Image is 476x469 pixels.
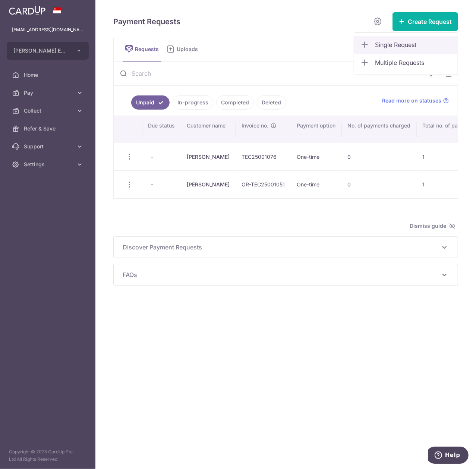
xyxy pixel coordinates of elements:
span: Pay [24,89,73,97]
td: One-time [291,170,342,198]
th: Payment option [291,116,342,143]
span: Help [17,5,32,12]
span: - [148,179,157,190]
h5: Payment Requests [113,16,180,28]
a: Deleted [257,95,286,110]
th: No. of payments charged [342,116,417,143]
span: Requests [135,45,161,53]
span: FAQs [123,270,440,279]
a: Single Request [354,36,458,54]
span: No. of payments charged [348,122,411,129]
span: Payment option [297,122,336,129]
span: Discover Payment Requests [123,243,440,252]
th: Customer name [181,116,236,143]
span: Dismiss guide [410,221,455,230]
input: Search [114,62,422,85]
td: OR-TEC25001051 [236,170,291,198]
span: Single Request [375,40,452,49]
a: Read more on statuses [382,97,449,104]
a: Completed [216,95,254,110]
a: Uploads [164,37,203,61]
a: Multiple Requests [354,54,458,72]
span: Support [24,143,73,150]
th: Invoice no. [236,116,291,143]
span: Refer & Save [24,125,73,132]
span: - [148,152,157,162]
td: One-time [291,143,342,170]
button: [PERSON_NAME] EYE CARE PTE. LTD. [7,42,89,60]
p: Discover Payment Requests [123,243,449,252]
td: [PERSON_NAME] [181,143,236,170]
td: 0 [342,143,417,170]
td: TEC25001076 [236,143,291,170]
button: Create Request [393,12,458,31]
td: [PERSON_NAME] [181,170,236,198]
span: Uploads [177,45,203,53]
a: Unpaid [131,95,170,110]
span: Settings [24,161,73,168]
span: [PERSON_NAME] EYE CARE PTE. LTD. [13,47,69,54]
td: 0 [342,170,417,198]
img: CardUp [9,6,45,15]
span: Collect [24,107,73,114]
p: [EMAIL_ADDRESS][DOMAIN_NAME] [12,26,83,34]
span: Home [24,71,73,79]
iframe: Opens a widget where you can find more information [428,447,469,465]
p: FAQs [123,270,449,279]
ul: Create Request [354,32,458,75]
span: Read more on statuses [382,97,441,104]
span: Multiple Requests [375,58,452,67]
th: Due status [142,116,181,143]
a: In-progress [173,95,213,110]
a: Requests [123,37,161,61]
span: Invoice no. [242,122,269,129]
